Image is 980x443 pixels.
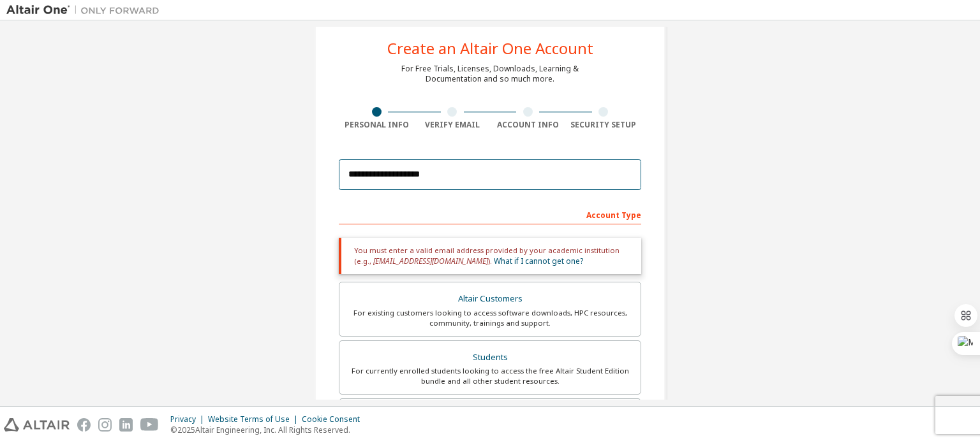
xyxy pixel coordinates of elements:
[6,4,166,17] img: Altair One
[347,308,633,328] div: For existing customers looking to access software downloads, HPC resources, community, trainings ...
[208,414,302,425] div: Website Terms of Use
[566,120,642,130] div: Security Setup
[339,120,415,130] div: Personal Info
[401,64,579,84] div: For Free Trials, Licenses, Downloads, Learning & Documentation and so much more.
[494,256,583,266] a: What if I cannot get one?
[339,204,641,224] div: Account Type
[170,425,367,435] p: © 2025 Altair Engineering, Inc. All Rights Reserved.
[119,418,133,432] img: linkedin.svg
[302,414,367,425] div: Cookie Consent
[387,41,593,56] div: Create an Altair One Account
[170,414,208,425] div: Privacy
[347,349,633,367] div: Students
[77,418,91,432] img: facebook.svg
[347,366,633,386] div: For currently enrolled students looking to access the free Altair Student Edition bundle and all ...
[98,418,112,432] img: instagram.svg
[490,120,566,130] div: Account Info
[373,256,488,266] span: [EMAIL_ADDRESS][DOMAIN_NAME]
[4,418,70,432] img: altair_logo.svg
[140,418,159,432] img: youtube.svg
[415,120,491,130] div: Verify Email
[339,238,641,274] div: You must enter a valid email address provided by your academic institution (e.g., ).
[347,290,633,308] div: Altair Customers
